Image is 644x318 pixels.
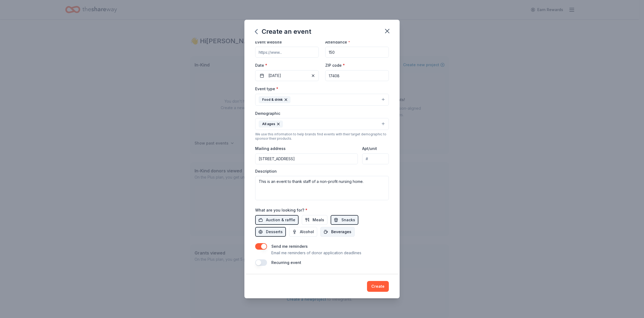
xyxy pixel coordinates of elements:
button: All ages [255,118,389,130]
button: Meals [302,215,327,225]
p: Email me reminders of donor application deadlines [271,250,361,256]
label: Date [255,63,319,68]
button: Create [367,281,389,292]
label: Event website [255,39,282,45]
input: Enter a US address [255,153,358,164]
label: ZIP code [325,63,345,68]
label: Mailing address [255,146,286,151]
label: Send me reminders [271,244,308,249]
button: Snacks [331,215,358,225]
div: We use this information to help brands find events with their target demographic to sponsor their... [255,132,389,141]
label: Description [255,169,277,174]
label: Event type [255,86,278,92]
span: Meals [313,217,324,223]
input: # [362,153,389,164]
textarea: This is an event to thank staff of a non-profit nursing home. [255,176,389,200]
span: Snacks [341,217,355,223]
div: Create an event [255,27,311,36]
button: Beverages [320,227,355,237]
input: 12345 (U.S. only) [325,70,389,81]
label: What are you looking for? [255,207,307,213]
input: 20 [325,47,389,58]
label: Attendance [325,39,350,45]
button: Alcohol [289,227,317,237]
span: Desserts [266,229,283,235]
label: Demographic [255,111,280,116]
label: Apt/unit [362,146,377,151]
span: Beverages [331,229,351,235]
button: Auction & raffle [255,215,299,225]
label: Recurring event [271,260,301,265]
button: Desserts [255,227,286,237]
div: All ages [259,120,283,128]
div: Food & drink [259,96,290,103]
span: Alcohol [300,229,314,235]
span: Auction & raffle [266,217,295,223]
button: Food & drink [255,94,389,106]
button: [DATE] [255,70,319,81]
input: https://www... [255,47,319,58]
